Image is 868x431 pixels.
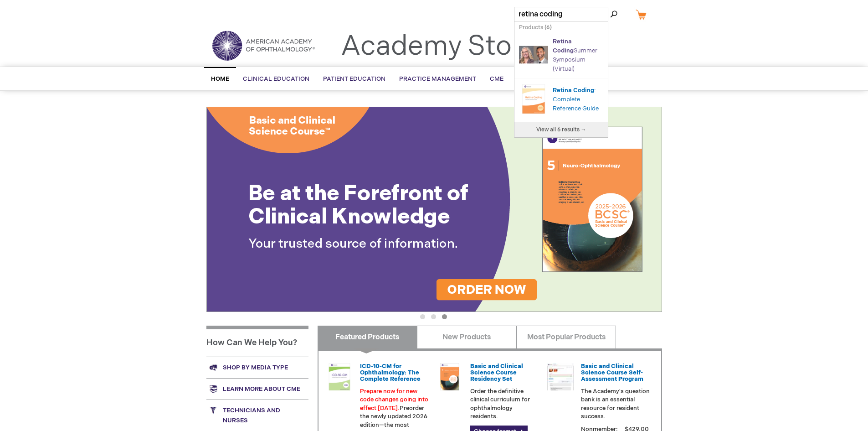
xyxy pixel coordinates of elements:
[206,400,308,431] a: Technicians and nurses
[470,363,523,383] a: Basic and Clinical Science Course Residency Set
[417,326,517,348] a: New Products
[519,81,553,120] a: Retina Coding: Complete Reference Guide
[442,314,447,319] button: 3 of 3
[519,81,548,117] img: Retina Coding: Complete Reference Guide
[553,47,574,54] span: Coding
[536,126,586,133] span: View all 6 results →
[360,363,421,383] a: ICD-10-CM for Ophthalmology: The Complete Reference
[514,7,608,21] input: Name, # or keyword
[516,326,616,348] a: Most Popular Products
[490,75,503,83] span: CME
[318,326,417,348] a: Featured Products
[420,314,425,319] button: 1 of 3
[547,363,574,390] img: bcscself_20.jpg
[211,75,229,83] span: Home
[470,387,539,421] p: Order the definitive clinical curriculum for ophthalmology residents.
[206,357,308,378] a: Shop by media type
[323,75,385,83] span: Patient Education
[586,5,621,23] span: Search
[326,363,353,390] img: 0120008u_42.png
[360,388,428,412] font: Prepare now for new code changes going into effect [DATE].
[544,24,552,31] span: ( )
[553,87,599,112] a: Retina Coding: Complete Reference Guide
[519,36,553,76] a: Retina Coding Summer Symposium (Virtual)
[581,387,650,421] p: The Academy's question bank is an essential resource for resident success.
[243,75,309,83] span: Clinical Education
[553,38,572,45] span: Retina
[581,363,643,383] a: Basic and Clinical Science Course Self-Assessment Program
[206,326,308,357] h1: How Can We Help You?
[436,363,463,390] img: 02850963u_47.png
[553,38,597,73] a: Retina CodingSummer Symposium (Virtual)
[514,122,608,137] a: View all 6 results →
[573,87,594,94] span: Coding
[519,24,543,31] span: Products
[546,24,550,31] span: 6
[399,75,476,83] span: Practice Management
[519,36,548,73] img: Retina Coding Summer Symposium (Virtual)
[431,314,436,319] button: 2 of 3
[514,34,608,122] ul: Search Autocomplete Result
[206,378,308,400] a: Learn more about CME
[553,87,572,94] span: Retina
[341,30,537,63] a: Academy Store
